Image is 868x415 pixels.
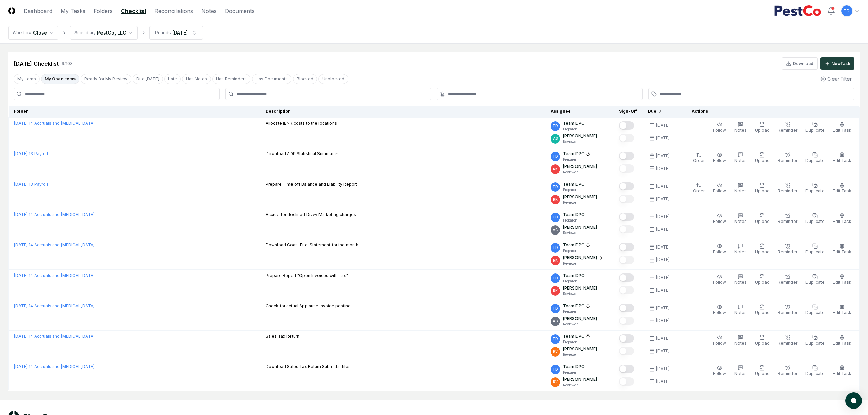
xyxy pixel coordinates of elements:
span: Edit Task [833,310,851,315]
button: Download [782,57,818,70]
button: Upload [754,303,771,317]
div: [DATE] [656,226,670,232]
button: Follow [711,272,728,287]
button: Reminder [776,212,799,226]
p: [PERSON_NAME] [563,346,597,352]
a: [DATE]:13 Payroll [14,151,48,156]
span: RK [553,197,558,202]
div: [DATE] [656,165,670,172]
span: Edit Task [833,128,851,133]
span: Upload [755,219,770,224]
p: Reviewer [563,230,597,236]
button: Follow [711,212,728,226]
button: Mark complete [619,365,634,373]
span: Edit Task [833,188,851,193]
span: TD [553,154,558,159]
button: Upload [754,120,771,135]
span: Notes [734,340,747,346]
span: Upload [755,371,770,376]
p: Reviewer [563,322,597,327]
button: Follow [711,151,728,165]
button: Reminder [776,242,799,256]
span: TD [553,336,558,342]
div: [DATE] [656,348,670,354]
span: Duplicate [805,219,825,224]
p: Preparer [563,309,590,314]
div: [DATE] [656,318,670,324]
p: Preparer [563,339,590,345]
div: Periods [155,30,171,36]
button: Reminder [776,364,799,378]
p: Reviewer [563,139,597,144]
button: Duplicate [804,242,826,256]
button: Edit Task [831,364,853,378]
div: [DATE] [656,287,670,293]
p: [PERSON_NAME] [563,224,597,230]
th: Assignee [545,106,613,118]
div: [DATE] [656,335,670,342]
span: Duplicate [805,249,825,254]
div: [DATE] [656,366,670,372]
span: [DATE] : [14,151,29,156]
button: Reminder [776,272,799,287]
button: Upload [754,212,771,226]
button: Mark complete [619,243,634,251]
button: Mark complete [619,195,634,203]
span: Follow [713,128,726,133]
span: [DATE] : [14,334,29,339]
span: [DATE] : [14,182,29,187]
a: [DATE]:14 Accruals and [MEDICAL_DATA] [14,303,95,308]
button: Upload [754,151,771,165]
p: Reviewer [563,170,597,175]
span: Duplicate [805,371,825,376]
button: Mark complete [619,334,634,343]
span: Edit Task [833,219,851,224]
button: Due Today [133,74,163,84]
button: Reminder [776,303,799,317]
span: Reminder [778,188,797,193]
button: NewTask [820,57,854,70]
p: Download Sales Tax Return Submittal files [266,364,351,370]
button: Edit Task [831,120,853,135]
img: PestCo logo [774,5,822,16]
span: AG [553,227,558,232]
span: TD [553,215,558,220]
span: Notes [734,188,747,193]
button: Notes [733,181,748,196]
span: TD [553,276,558,281]
span: Reminder [778,249,797,254]
span: TD [844,8,850,13]
button: Has Reminders [212,74,250,84]
span: Follow [713,158,726,163]
nav: breadcrumb [8,26,203,40]
button: Mark complete [619,377,634,386]
button: Order [692,181,706,196]
a: Checklist [121,7,146,15]
button: Mark complete [619,347,634,355]
span: Notes [734,158,747,163]
a: Reconciliations [154,7,193,15]
button: Reminder [776,151,799,165]
span: RK [553,166,558,172]
button: Reminder [776,333,799,348]
button: Follow [711,181,728,196]
th: Folder [9,106,260,118]
p: [PERSON_NAME] [563,194,597,200]
button: Follow [711,303,728,317]
div: [DATE] [656,196,670,202]
span: [DATE] : [14,121,29,126]
button: Duplicate [804,364,826,378]
span: AS [553,136,558,141]
button: Duplicate [804,212,826,226]
span: Duplicate [805,340,825,346]
button: Upload [754,333,771,348]
button: Mark complete [619,121,634,130]
p: Team DPO [563,333,585,339]
button: atlas-launcher [845,392,862,409]
button: Notes [733,364,748,378]
div: [DATE] [656,305,670,311]
button: Notes [733,242,748,256]
p: Team DPO [563,242,585,248]
a: Notes [201,7,217,15]
button: Notes [733,272,748,287]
